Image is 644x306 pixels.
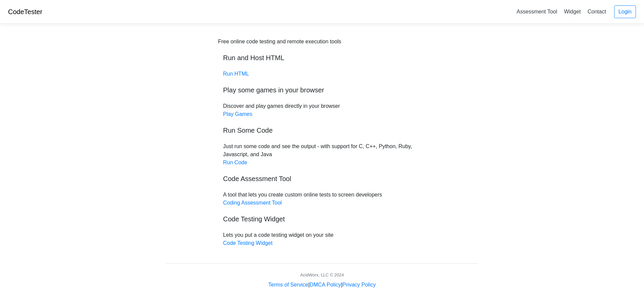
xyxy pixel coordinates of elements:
h5: Play some games in your browser [223,86,421,94]
div: | | [268,281,376,289]
a: Run HTML [223,71,249,77]
a: Privacy Policy [342,282,376,288]
a: Contact [585,6,609,17]
h5: Code Testing Widget [223,215,421,223]
a: Run Code [223,160,247,165]
div: Free online code testing and remote execution tools [218,38,341,46]
a: Login [614,5,636,18]
a: Play Games [223,111,252,117]
h5: Code Assessment Tool [223,175,421,183]
a: Widget [561,6,583,17]
a: CodeTester [8,8,42,15]
a: Assessment Tool [514,6,560,17]
h5: Run Some Code [223,126,421,134]
a: Coding Assessment Tool [223,200,282,206]
a: Terms of Service [268,282,308,288]
div: Discover and play games directly in your browser Just run some code and see the output - with sup... [218,38,426,247]
a: DMCA Policy [310,282,341,288]
div: AcidWorx, LLC © 2024 [300,272,344,278]
h5: Run and Host HTML [223,54,421,62]
a: Code Testing Widget [223,240,272,246]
